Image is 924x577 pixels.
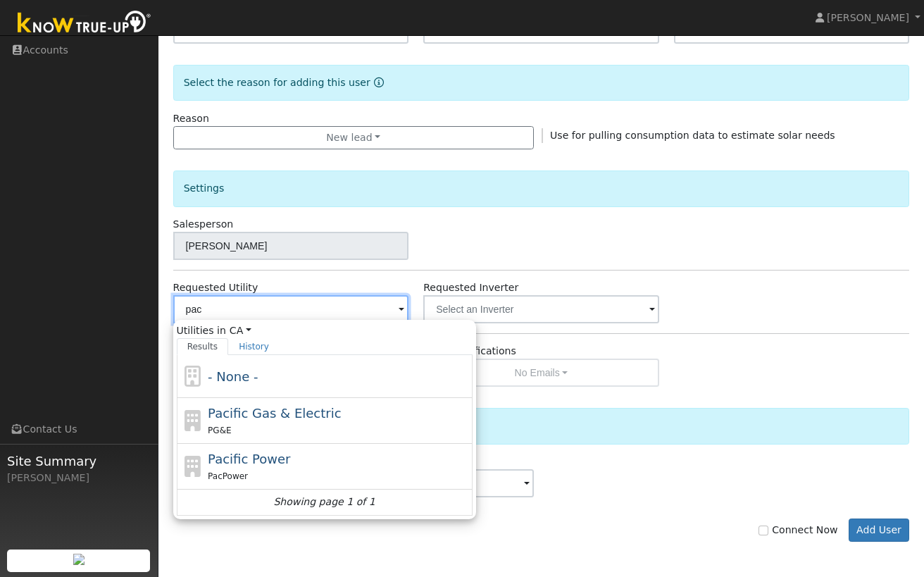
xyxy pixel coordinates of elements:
[208,369,258,384] span: - None -
[173,295,409,323] input: Select a Utility
[11,8,158,39] img: Know True-Up
[7,471,151,485] div: [PERSON_NAME]
[423,295,659,323] input: Select an Inverter
[370,77,384,88] a: Reason for new user
[228,338,280,355] a: History
[423,280,518,295] label: Requested Inverter
[173,408,910,444] div: Actions
[173,170,910,206] div: Settings
[177,338,229,355] a: Results
[173,111,209,126] label: Reason
[273,495,375,509] i: Showing page 1 of 1
[230,323,251,338] a: CA
[208,471,248,481] span: PacPower
[177,323,473,338] span: Utilities in
[550,130,835,141] span: Use for pulling consumption data to estimate solar needs
[173,232,409,260] input: Select a User
[849,519,910,542] button: Add User
[7,452,151,471] span: Site Summary
[173,126,534,150] button: New lead
[173,280,258,295] label: Requested Utility
[208,426,231,435] span: PG&E
[173,65,910,101] div: Select the reason for adding this user
[208,406,341,421] span: Pacific Gas & Electric
[758,523,837,538] label: Connect Now
[73,554,85,565] img: retrieve
[173,217,234,232] label: Salesperson
[208,452,290,466] span: Pacific Power
[758,526,768,535] input: Connect Now
[827,12,909,23] span: [PERSON_NAME]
